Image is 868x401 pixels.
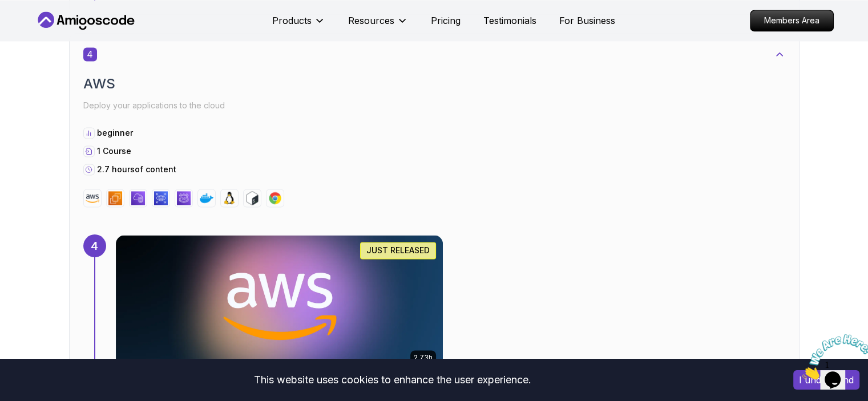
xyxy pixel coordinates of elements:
[154,191,168,205] img: rds logo
[348,14,394,27] p: Resources
[97,146,131,156] span: 1 Course
[97,127,133,139] p: beginner
[431,14,461,27] a: Pricing
[200,191,213,205] img: docker logo
[268,191,282,205] img: chrome logo
[797,330,868,384] iframe: chat widget
[86,191,99,205] img: aws logo
[559,14,615,27] a: For Business
[177,191,191,205] img: route53 logo
[272,14,325,37] button: Products
[245,191,259,205] img: bash logo
[108,191,122,205] img: ec2 logo
[116,235,443,371] img: AWS for Developers card
[83,234,106,257] div: 4
[5,5,75,50] img: Chat attention grabber
[793,370,859,390] button: Accept cookies
[223,191,236,205] img: linux logo
[5,5,9,14] span: 1
[131,191,145,205] img: vpc logo
[272,14,312,27] p: Products
[366,245,430,256] p: JUST RELEASED
[9,367,776,392] div: This website uses cookies to enhance the user experience.
[750,10,834,31] a: Members Area
[97,164,176,175] p: 2.7 hours of content
[348,14,408,37] button: Resources
[83,98,785,114] p: Deploy your applications to the cloud
[83,75,785,93] h2: AWS
[83,47,97,61] span: 4
[414,353,433,362] p: 2.73h
[750,10,833,31] p: Members Area
[483,14,536,27] a: Testimonials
